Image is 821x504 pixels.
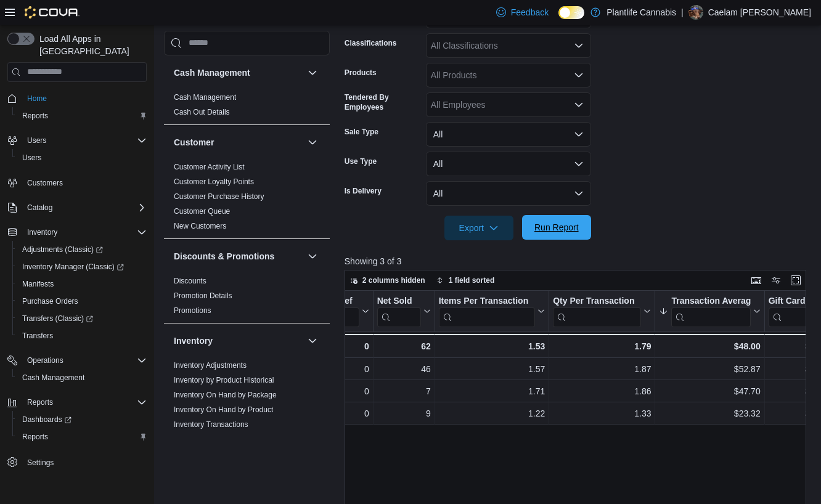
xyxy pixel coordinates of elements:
span: Inventory Manager (Classic) [17,259,147,274]
button: Discounts & Promotions [174,250,303,262]
div: 7 [377,384,431,399]
div: 1.22 [439,406,545,421]
span: Inventory On Hand by Package [174,390,277,400]
button: Run Report [522,215,591,240]
a: Inventory Adjustments [174,361,247,370]
label: Classifications [345,38,397,48]
span: Transfers (Classic) [17,311,147,326]
div: Net Sold [377,295,420,327]
button: Operations [22,353,68,368]
div: Items Per Transaction [438,295,535,327]
div: $52.87 [659,362,760,376]
h3: Inventory [174,335,213,347]
button: Catalog [22,200,57,215]
span: Inventory Transactions [174,420,248,429]
div: 0 [301,406,369,421]
button: Users [2,132,152,149]
span: Reports [17,108,147,123]
span: Purchase Orders [22,296,78,306]
label: Sale Type [345,127,378,137]
a: Inventory On Hand by Package [174,391,277,399]
span: Catalog [27,203,52,213]
a: Customer Purchase History [174,192,264,201]
label: Use Type [345,156,377,166]
button: Display options [769,273,783,288]
input: Dark Mode [558,6,584,19]
button: Home [2,89,152,107]
span: Transfers (Classic) [22,314,93,323]
button: Open list of options [574,41,584,51]
span: Settings [22,454,147,469]
button: Open list of options [574,100,584,110]
button: All [426,122,591,147]
h3: Cash Management [174,67,250,79]
button: All [426,152,591,176]
span: Dark Mode [558,19,559,20]
p: Plantlife Cannabis [607,5,676,20]
span: Cash Management [174,92,236,102]
span: Customer Loyalty Points [174,177,254,187]
a: Dashboards [17,412,76,427]
span: Inventory by Product Historical [174,375,274,385]
div: Caelam Pixley [688,5,703,20]
span: Operations [27,356,63,365]
span: Cash Out Details [174,107,230,117]
span: Cash Management [22,373,84,383]
a: Promotion Details [174,291,232,300]
button: Net Sold [377,295,430,327]
button: Cash Management [305,65,320,80]
div: Cash Management [164,90,330,124]
div: Invoices Ref [301,295,359,307]
span: Inventory Adjustments [174,360,247,370]
div: 1.53 [438,339,545,354]
span: 1 field sorted [449,275,495,285]
button: Purchase Orders [12,293,152,310]
button: Inventory [305,333,320,348]
button: Customer [305,135,320,150]
button: Settings [2,453,152,471]
span: Users [27,136,46,145]
button: Qty Per Transaction [553,295,651,327]
nav: Complex example [7,84,147,503]
a: Reports [17,429,53,444]
a: Cash Management [17,370,89,385]
span: Load All Apps in [GEOGRAPHIC_DATA] [35,33,147,57]
a: Dashboards [12,411,152,428]
div: 1.71 [439,384,545,399]
span: Adjustments (Classic) [22,245,103,254]
span: Home [27,94,47,104]
button: Users [12,149,152,166]
div: Gift Card Sales [768,295,817,327]
a: New Customers [174,222,226,230]
div: 1.79 [553,339,651,354]
a: Customer Queue [174,207,230,216]
a: Users [17,150,46,165]
div: Invoices Ref [301,295,359,327]
a: Purchase Orders [17,294,83,309]
div: Gift Cards [768,295,817,307]
label: Tendered By Employees [345,92,421,112]
div: 0 [301,339,369,354]
p: Caelam [PERSON_NAME] [708,5,811,20]
button: Items Per Transaction [438,295,545,327]
span: Settings [27,458,54,468]
span: Transfers [22,331,53,341]
a: Transfers [17,328,58,343]
h3: Customer [174,136,214,148]
div: Transaction Average [671,295,750,307]
a: Inventory On Hand by Product [174,405,273,414]
span: Manifests [17,277,147,291]
button: Open list of options [574,70,584,80]
button: Customers [2,174,152,192]
span: Manifests [22,279,54,289]
a: Home [22,91,52,106]
span: Dashboards [17,412,147,427]
a: Customer Loyalty Points [174,177,254,186]
label: Is Delivery [345,186,382,196]
label: Products [345,68,377,78]
button: Transaction Average [659,295,760,327]
div: 62 [377,339,430,354]
span: Adjustments (Classic) [17,242,147,257]
a: Adjustments (Classic) [17,242,108,257]
button: All [426,181,591,206]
